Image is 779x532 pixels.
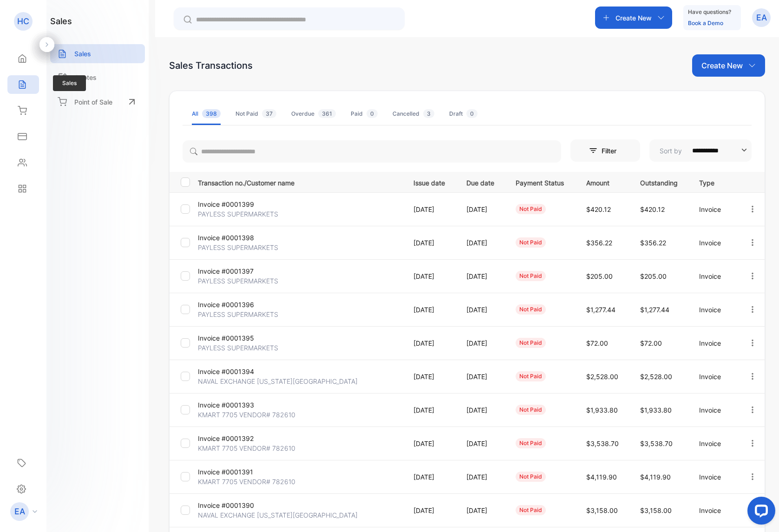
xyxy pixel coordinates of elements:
p: Invoice [699,271,729,281]
span: $3,538.70 [586,440,619,447]
div: All [192,110,221,118]
p: [DATE] [466,305,497,315]
p: [DATE] [413,472,447,482]
span: $205.00 [586,272,613,280]
p: Point of Sale [74,97,112,107]
p: Invoice #0001397 [198,266,266,276]
p: Invoice [699,238,729,248]
span: $1,933.80 [586,406,618,414]
p: Create New [615,13,652,23]
p: Outstanding [640,176,681,188]
span: $420.12 [586,205,611,213]
div: not paid [516,371,546,381]
div: not paid [516,505,546,515]
span: $3,158.00 [640,506,672,514]
p: Amount [586,176,621,188]
span: $72.00 [586,339,608,347]
div: not paid [516,304,546,315]
a: Book a Demo [688,20,723,26]
p: Invoice #0001399 [198,199,266,209]
div: not paid [516,405,546,415]
a: Quotes [50,68,145,87]
span: $1,933.80 [640,406,672,414]
p: [DATE] [466,372,497,381]
span: $72.00 [640,339,662,347]
p: Payment Status [516,176,567,188]
span: 398 [202,109,221,118]
p: Invoice [699,204,729,214]
div: Cancelled [393,110,434,118]
button: Create New [692,54,765,77]
p: [DATE] [466,506,497,515]
div: Draft [449,110,478,118]
a: Point of Sale [50,92,145,112]
p: Invoice #0001398 [198,233,266,243]
span: $4,119.90 [586,473,617,481]
span: $2,528.00 [640,373,672,381]
p: [DATE] [413,372,447,381]
p: Invoice [699,506,729,515]
p: PAYLESS SUPERMARKETS [198,309,278,319]
div: Overdue [291,110,336,118]
span: $420.12 [640,205,665,213]
p: Invoice [699,472,729,482]
p: [DATE] [413,439,447,448]
p: Invoice #0001392 [198,433,266,443]
div: Sales Transactions [169,59,253,72]
p: EA [756,12,767,24]
span: $4,119.90 [640,473,671,481]
button: Create New [595,7,672,29]
p: PAYLESS SUPERMARKETS [198,243,278,252]
p: Due date [466,176,497,188]
p: [DATE] [466,338,497,348]
span: $2,528.00 [586,373,618,381]
p: PAYLESS SUPERMARKETS [198,343,278,353]
p: Invoice [699,338,729,348]
span: $3,538.70 [640,440,673,447]
p: Type [699,176,729,188]
p: [DATE] [413,271,447,281]
div: not paid [516,204,546,214]
p: HC [17,15,29,27]
iframe: LiveChat chat widget [740,493,779,532]
span: Sales [53,75,86,91]
p: Invoice #0001391 [198,467,266,477]
p: [DATE] [466,238,497,248]
p: KMART 7705 VENDOR# 782610 [198,477,295,486]
p: Create New [701,60,743,71]
p: Invoice #0001396 [198,300,266,309]
p: Issue date [413,176,447,188]
div: Paid [351,110,378,118]
p: [DATE] [413,338,447,348]
span: $356.22 [640,239,666,247]
p: Invoice #0001393 [198,400,266,410]
p: [DATE] [413,238,447,248]
span: 3 [423,109,434,118]
h1: sales [50,15,72,27]
span: $3,158.00 [586,506,618,514]
p: Invoice [699,405,729,415]
span: 0 [466,109,478,118]
p: Quotes [74,72,97,82]
p: [DATE] [413,204,447,214]
p: EA [14,506,25,518]
p: [DATE] [413,305,447,315]
p: PAYLESS SUPERMARKETS [198,209,278,219]
button: Sort by [649,139,752,162]
span: $356.22 [586,239,612,247]
p: [DATE] [466,472,497,482]
span: 37 [262,109,276,118]
div: not paid [516,338,546,348]
div: not paid [516,271,546,281]
p: KMART 7705 VENDOR# 782610 [198,443,295,453]
button: EA [752,7,771,29]
div: not paid [516,438,546,448]
p: [DATE] [466,439,497,448]
div: not paid [516,472,546,482]
p: [DATE] [413,405,447,415]
span: 361 [318,109,336,118]
p: Invoice [699,439,729,448]
p: [DATE] [466,204,497,214]
p: PAYLESS SUPERMARKETS [198,276,278,286]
